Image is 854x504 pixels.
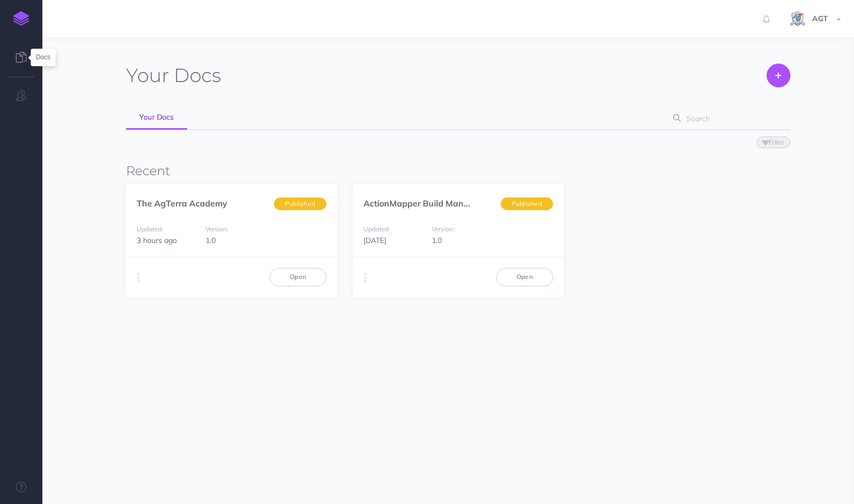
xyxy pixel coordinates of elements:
button: Filter [757,137,790,148]
span: 1.0 [206,236,216,245]
img: logo-mark.svg [13,11,29,26]
input: Search [683,109,773,128]
img: iCxL6hB4gPtK36lnwjqkK90dLekSAv8p9JC67nPZ.png [788,10,807,29]
small: Version: [432,225,455,233]
a: The AgTerra Academy [137,198,227,209]
small: Version: [206,225,228,233]
i: More actions [364,271,367,285]
a: Your Docs [126,106,187,130]
span: 1.0 [432,236,442,245]
a: Open [496,268,553,286]
i: More actions [137,271,140,285]
span: Your Docs [139,112,174,122]
a: Open [270,268,326,286]
h3: Recent [126,164,790,178]
span: Your [126,64,169,87]
a: ActionMapper Build Man... [363,198,470,209]
span: AGT [807,14,833,23]
h1: Docs [126,64,221,87]
small: Updated: [137,225,163,233]
small: Updated: [363,225,390,233]
span: 3 hours ago [137,236,177,245]
span: [DATE] [363,236,386,245]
